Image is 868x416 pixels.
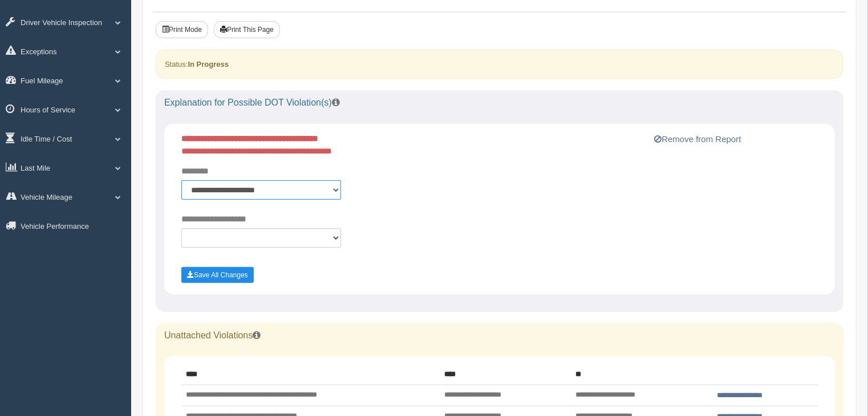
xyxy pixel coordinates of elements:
[188,60,229,68] strong: In Progress
[156,21,208,38] button: Print Mode
[156,90,843,115] div: Explanation for Possible DOT Violation(s)
[181,267,254,283] button: Save
[214,21,280,38] button: Print This Page
[156,323,843,348] div: Unattached Violations
[156,50,843,79] div: Status:
[651,132,744,146] button: Remove from Report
